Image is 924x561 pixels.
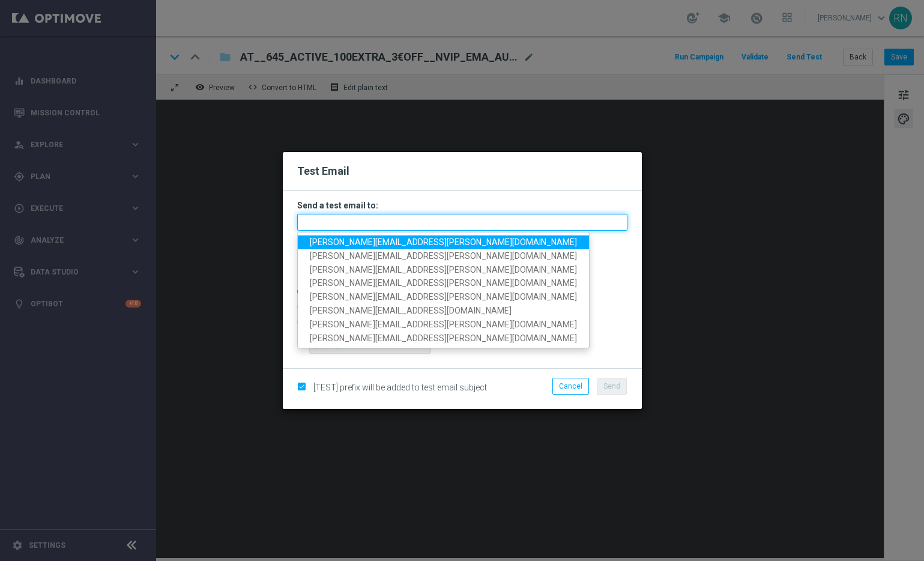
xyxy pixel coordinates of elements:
a: [PERSON_NAME][EMAIL_ADDRESS][PERSON_NAME][DOMAIN_NAME] [298,276,589,290]
button: Cancel [552,378,589,395]
span: [PERSON_NAME][EMAIL_ADDRESS][PERSON_NAME][DOMAIN_NAME] [310,251,577,261]
span: Send [603,382,620,390]
span: [PERSON_NAME][EMAIL_ADDRESS][PERSON_NAME][DOMAIN_NAME] [310,320,577,329]
a: [PERSON_NAME][EMAIL_ADDRESS][PERSON_NAME][DOMAIN_NAME] [298,318,589,332]
span: [PERSON_NAME][EMAIL_ADDRESS][PERSON_NAME][DOMAIN_NAME] [310,264,577,274]
a: [PERSON_NAME][EMAIL_ADDRESS][PERSON_NAME][DOMAIN_NAME] [298,235,589,249]
h2: Test Email [297,164,627,178]
span: [PERSON_NAME][EMAIL_ADDRESS][PERSON_NAME][DOMAIN_NAME] [310,278,577,288]
span: [PERSON_NAME][EMAIL_ADDRESS][PERSON_NAME][DOMAIN_NAME] [310,237,577,247]
span: [PERSON_NAME][EMAIL_ADDRESS][DOMAIN_NAME] [310,306,512,315]
span: [PERSON_NAME][EMAIL_ADDRESS][PERSON_NAME][DOMAIN_NAME] [310,292,577,302]
a: [PERSON_NAME][EMAIL_ADDRESS][PERSON_NAME][DOMAIN_NAME] [298,331,589,345]
button: Send [597,378,627,395]
a: [PERSON_NAME][EMAIL_ADDRESS][PERSON_NAME][DOMAIN_NAME] [298,290,589,304]
span: [TEST] prefix will be added to test email subject [313,383,487,392]
a: [PERSON_NAME][EMAIL_ADDRESS][PERSON_NAME][DOMAIN_NAME] [298,249,589,263]
a: [PERSON_NAME][EMAIL_ADDRESS][PERSON_NAME][DOMAIN_NAME] [298,262,589,276]
h3: Send a test email to: [297,200,627,211]
a: [PERSON_NAME][EMAIL_ADDRESS][DOMAIN_NAME] [298,304,589,318]
span: [PERSON_NAME][EMAIL_ADDRESS][PERSON_NAME][DOMAIN_NAME] [310,333,577,342]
